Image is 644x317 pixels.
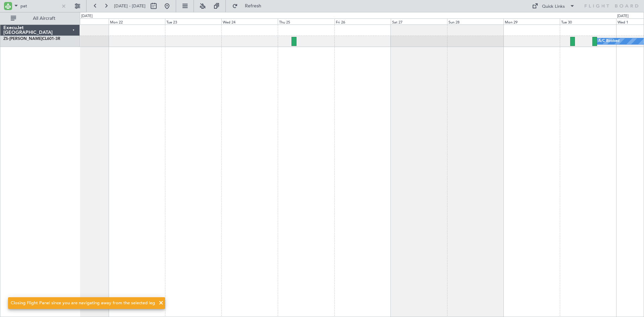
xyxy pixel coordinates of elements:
[52,18,109,24] div: Sun 21
[7,13,73,24] button: All Aircraft
[81,13,93,19] div: [DATE]
[239,4,267,8] span: Refresh
[109,18,165,24] div: Mon 22
[221,18,278,24] div: Wed 24
[391,18,447,24] div: Sat 27
[560,18,616,24] div: Tue 30
[17,16,71,21] span: All Aircraft
[598,36,620,46] div: A/C Booked
[278,18,334,24] div: Thu 25
[20,1,59,11] input: A/C (Reg. or Type)
[334,18,391,24] div: Fri 26
[114,3,146,9] span: [DATE] - [DATE]
[529,1,578,11] button: Quick Links
[503,18,560,24] div: Mon 29
[165,18,221,24] div: Tue 23
[3,37,60,41] a: ZS-[PERSON_NAME]CL601-3R
[3,37,42,41] span: ZS-[PERSON_NAME]
[229,1,269,11] button: Refresh
[617,13,629,19] div: [DATE]
[542,3,565,10] div: Quick Links
[447,18,503,24] div: Sun 28
[11,300,155,307] div: Closing Flight Panel since you are navigating away from the selected leg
